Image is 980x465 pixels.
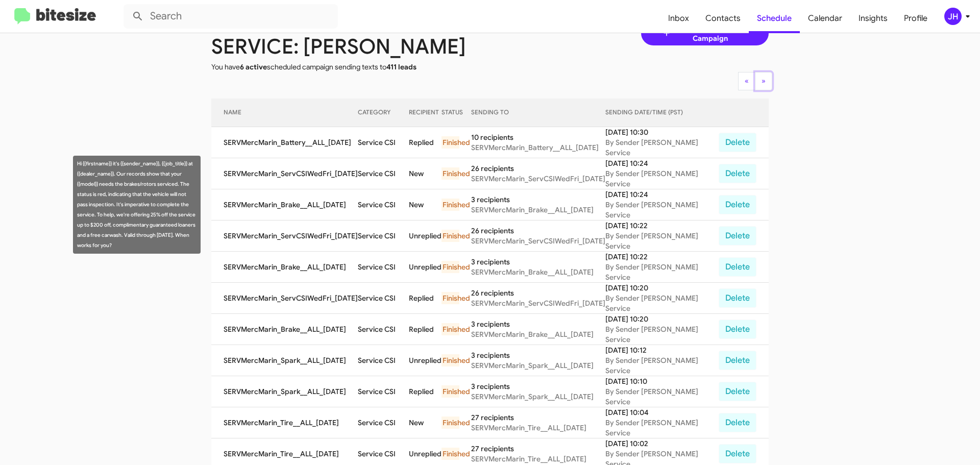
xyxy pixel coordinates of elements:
div: [DATE] 10:04 [605,407,719,418]
div: SERVMercMarin_Brake__ALL_[DATE] [471,267,605,277]
div: SERVMercMarin_ServCSIWedFri_[DATE] [471,174,605,184]
div: [DATE] 10:22 [605,252,719,262]
td: Service CSI [358,407,409,438]
div: 3 recipients [471,257,605,267]
td: SERVMercMarin_Battery__ALL_[DATE] [211,127,358,158]
td: New [409,407,442,438]
td: Service CSI [358,283,409,314]
td: Replied [409,283,442,314]
div: Finished [442,292,459,304]
div: By Sender [PERSON_NAME] Service [605,231,719,251]
div: Hi {{firstname}} it's {{sender_name}}, {{job_title}} at {{dealer_name}}. Our records show that yo... [73,156,201,254]
a: Inbox [660,4,697,33]
div: Finished [442,385,459,398]
div: Finished [442,354,459,366]
span: New Scheduled Campaign [672,23,748,43]
button: Delete [719,351,756,370]
div: 27 recipients [471,412,605,423]
td: Service CSI [358,345,409,376]
div: [DATE] 10:24 [605,189,719,200]
div: SERVMercMarin_Brake__ALL_[DATE] [471,205,605,215]
div: [DATE] 10:02 [605,438,719,449]
div: By Sender [PERSON_NAME] Service [605,200,719,220]
th: CATEGORY [358,99,409,127]
div: [DATE] 10:12 [605,345,719,355]
td: Unreplied [409,345,442,376]
div: SERVMercMarin_Brake__ALL_[DATE] [471,329,605,339]
a: Insights [850,4,896,33]
div: Finished [442,136,459,149]
td: Service CSI [358,158,409,189]
a: Profile [896,4,936,33]
div: SERVMercMarin_ServCSIWedFri_[DATE] [471,236,605,246]
span: 411 leads [386,62,416,71]
td: Service CSI [358,376,409,407]
td: Service CSI [358,252,409,283]
div: SERVMercMarin_Battery__ALL_[DATE] [471,142,605,153]
td: Unreplied [409,252,442,283]
div: SERVMercMarin_ServCSIWedFri_[DATE] [471,298,605,308]
div: By Sender [PERSON_NAME] Service [605,355,719,376]
button: Next [755,72,772,90]
a: Schedule [749,4,800,33]
td: SERVMercMarin_ServCSIWedFri_[DATE] [211,221,358,252]
td: SERVMercMarin_Brake__ALL_[DATE] [211,314,358,345]
div: 27 recipients [471,444,605,454]
td: Service CSI [358,221,409,252]
div: By Sender [PERSON_NAME] Service [605,324,719,345]
th: STATUS [442,99,471,127]
button: Delete [719,133,756,152]
span: 6 active [240,62,267,71]
div: Finished [442,261,459,273]
button: Delete [719,288,756,308]
div: SERVICE: [PERSON_NAME] [204,41,498,52]
button: Delete [719,257,756,277]
td: SERVMercMarin_Tire__ALL_[DATE] [211,407,358,438]
a: New Scheduled Campaign [641,21,769,45]
div: By Sender [PERSON_NAME] Service [605,386,719,407]
div: [DATE] 10:22 [605,221,719,231]
td: Service CSI [358,189,409,221]
div: 3 recipients [471,381,605,391]
div: 26 recipients [471,163,605,174]
a: Contacts [697,4,749,33]
td: SERVMercMarin_ServCSIWedFri_[DATE] [211,283,358,314]
th: SENDING DATE/TIME (PST) [605,99,719,127]
div: SERVMercMarin_Spark__ALL_[DATE] [471,360,605,371]
div: 3 recipients [471,319,605,329]
td: Replied [409,127,442,158]
div: [DATE] 10:20 [605,314,719,324]
td: New [409,158,442,189]
div: 10 recipients [471,132,605,142]
div: Finished [442,167,459,180]
button: Previous [738,72,755,90]
td: SERVMercMarin_Brake__ALL_[DATE] [211,189,358,221]
div: Finished [442,417,459,429]
div: Finished [442,323,459,335]
div: Finished [442,230,459,242]
div: Finished [442,448,459,460]
button: Delete [719,226,756,246]
div: You have scheduled campaign sending texts to [204,62,498,72]
div: [DATE] 10:24 [605,158,719,168]
div: Finished [442,199,459,211]
div: 26 recipients [471,288,605,298]
span: Calendar [800,4,850,33]
div: SERVMercMarin_Tire__ALL_[DATE] [471,454,605,464]
div: [DATE] 10:10 [605,376,719,386]
td: SERVMercMarin_Spark__ALL_[DATE] [211,345,358,376]
span: » [762,76,766,85]
button: Delete [719,164,756,183]
span: « [745,76,749,85]
div: By Sender [PERSON_NAME] Service [605,418,719,438]
td: SERVMercMarin_Brake__ALL_[DATE] [211,252,358,283]
td: SERVMercMarin_ServCSIWedFri_[DATE] [211,158,358,189]
button: Delete [719,195,756,214]
div: [DATE] 10:20 [605,283,719,293]
td: New [409,189,442,221]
